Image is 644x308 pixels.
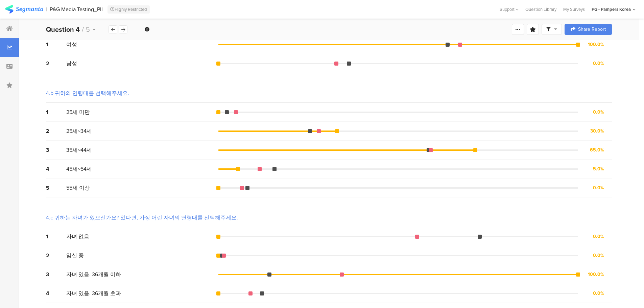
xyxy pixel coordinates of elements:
div: 2 [46,60,66,67]
div: 0.0% [593,233,604,240]
div: Support [500,4,519,15]
div: 1 [46,233,66,240]
a: Question Library [522,6,560,13]
div: 100.0% [588,271,604,278]
div: 1 [46,41,66,48]
span: 자녀 있음. 36개월 이하 [66,270,121,278]
div: 0.0% [593,109,604,116]
div: 0.0% [593,60,604,67]
div: 2 [46,127,66,135]
img: segmanta logo [5,5,43,14]
div: 65.0% [590,146,604,153]
div: PG - Pampers Korea [592,6,631,13]
div: 1 [46,108,66,116]
div: 4 [46,289,66,297]
div: 5 [46,184,66,192]
div: 2 [46,252,66,259]
a: My Surveys [560,6,588,13]
span: 남성 [66,60,77,67]
div: 0.0% [593,252,604,259]
span: 5 [86,24,90,34]
div: 0.0% [593,290,604,297]
span: 임신 중 [66,252,84,259]
div: 4.b 귀하의 연령대를 선택해주세요. [46,89,129,97]
span: 45세~54세 [66,165,92,173]
span: 35세~44세 [66,146,92,154]
div: 4.c 귀하는 자녀가 있으신가요? 있다면, 가장 어린 자녀의 연령대를 선택해주세요. [46,214,238,221]
div: | [46,5,47,13]
div: 3 [46,146,66,154]
span: Share Report [578,27,606,32]
span: 25세 미만 [66,108,90,116]
div: 5.0% [593,165,604,172]
div: Highly Restricted [108,5,150,14]
div: 30.0% [590,127,604,135]
div: 100.0% [588,41,604,48]
span: 여성 [66,41,77,48]
span: 자녀 있음. 36개월 초과 [66,289,121,297]
div: P&G Media Testing_PII [50,6,103,13]
span: 55세 이상 [66,184,90,192]
b: Question 4 [46,24,80,34]
span: 자녀 없음 [66,233,89,240]
div: 4 [46,165,66,173]
span: / [82,24,84,34]
div: 3 [46,270,66,278]
div: 0.0% [593,184,604,191]
span: 25세~34세 [66,127,92,135]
